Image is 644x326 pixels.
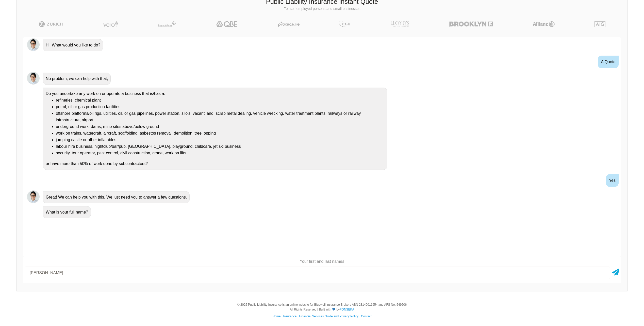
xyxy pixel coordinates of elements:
img: CGU | Public Liability Insurance [337,21,352,27]
div: Great! We can help you with this. We just need you to answer a few questions. [43,191,190,203]
img: QBE | Public Liability Insurance [213,21,241,27]
p: For self employed persons and small businesses [21,6,623,11]
img: Zurich | Public Liability Insurance [37,21,65,27]
input: Your first and last names [25,267,610,279]
div: A Quote [598,56,619,68]
li: jumping castle or other inflatables [56,137,385,143]
li: underground work, dams, mine sites above/below ground [56,123,385,130]
p: Your first and last names [23,259,621,264]
li: work on trains, watercraft, aircraft, scaffolding, asbestos removal, demolition, tree lopping [56,130,385,137]
li: labour hire business, nightclub/bar/pub, [GEOGRAPHIC_DATA], playground, childcare, jet ski business [56,143,385,150]
div: No problem, we can help with that, [43,73,111,85]
img: Steadfast | Public Liability Insurance [156,21,178,27]
img: AIG | Public Liability Insurance [592,21,607,27]
img: Protecsure | Public Liability Insurance [276,21,302,27]
a: Financial Services Guide and Privacy Policy [299,315,358,318]
div: Do you undertake any work on or operate a business that is/has a: or have more than 50% of work d... [43,88,387,170]
li: security, tour operator, pest control, civil construction, crane, work on lifts [56,150,385,156]
img: Chatbot | PLI [27,38,40,51]
div: Yes [606,174,619,187]
img: Allianz | Public Liability Insurance [530,21,557,27]
img: Chatbot | PLI [27,190,40,203]
img: Chatbot | PLI [27,72,40,85]
div: What is your full name? [43,206,91,218]
a: Insurance [283,315,296,318]
img: Vero | Public Liability Insurance [101,21,120,27]
img: Brooklyn | Public Liability Insurance [447,21,495,27]
div: Hi! What would you like to do? [43,39,103,51]
img: LLOYD's | Public Liability Insurance [388,21,412,27]
li: offshore platforms/oil rigs, utilities, oil, or gas pipelines, power station, silo's, vacant land... [56,110,385,123]
li: petrol, oil or gas production facilities [56,104,385,110]
a: FONSEKA [340,308,354,311]
li: refineries, chemical plant [56,97,385,104]
a: Home [272,315,280,318]
a: Contact [361,315,371,318]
